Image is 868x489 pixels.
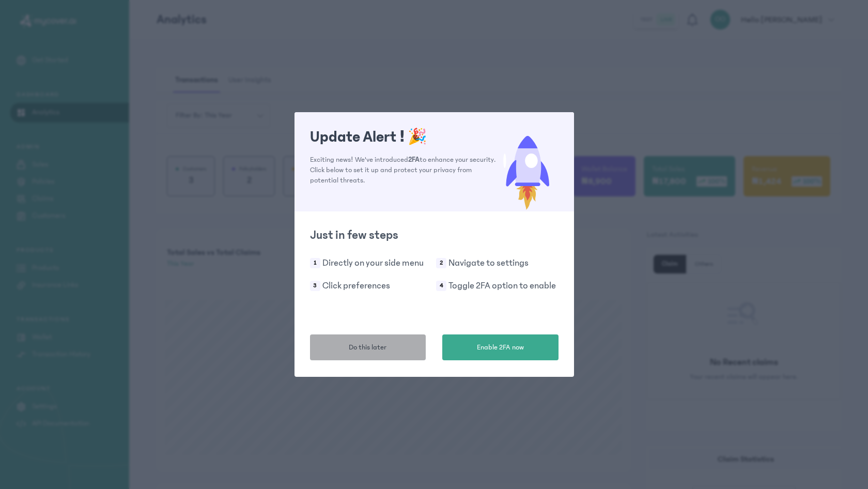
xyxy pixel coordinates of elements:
p: Toggle 2FA option to enable [448,279,556,293]
span: Do this later [349,342,386,353]
span: 1 [310,258,320,268]
span: 🎉 [408,128,427,146]
span: 2FA [408,156,420,164]
h1: Update Alert ! [310,128,497,146]
button: Do this later [310,334,426,360]
p: Directly on your side menu [322,256,424,270]
span: 2 [436,258,446,268]
p: Exciting news! We've introduced to enhance your security. Click below to set it up and protect yo... [310,155,497,186]
button: Enable 2FA now [442,334,559,360]
span: 3 [310,281,320,291]
p: Navigate to settings [448,256,529,270]
p: Click preferences [322,279,390,293]
span: Enable 2FA now [477,342,524,353]
span: 4 [436,281,446,291]
h2: Just in few steps [310,227,559,243]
